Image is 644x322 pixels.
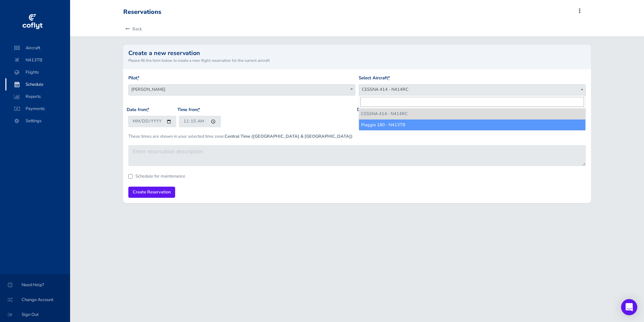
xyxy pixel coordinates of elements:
[12,78,63,90] span: Schedule
[128,57,586,63] small: Please fill the form below to create a new flight reservation for the current aircraft
[128,75,139,82] label: Pilot
[359,84,586,96] span: CESSNA 414 - N414RC
[359,85,585,94] span: CESSNA 414 - N414RC
[128,50,586,56] h2: Create a new reservation
[127,106,149,113] label: Date from
[129,85,355,94] span: Candace Martinez
[128,187,175,198] input: Create Reservation
[123,8,161,16] div: Reservations
[147,107,149,113] abbr: required
[198,107,200,113] abbr: required
[388,75,390,81] abbr: required
[128,133,586,140] p: These times are shown in your selected time zone:
[128,84,355,96] span: Candace Martinez
[12,103,63,115] span: Payments
[621,299,637,315] div: Open Intercom Messenger
[178,106,200,113] label: Time from
[8,279,62,291] span: Need Help?
[357,106,374,113] label: Date to
[12,115,63,127] span: Settings
[225,133,353,139] b: Central Time ([GEOGRAPHIC_DATA] & [GEOGRAPHIC_DATA])
[8,294,62,306] span: Change Account
[359,108,585,119] li: CESSNA 414 - N414RC
[12,90,63,103] span: Reports
[12,42,63,54] span: Aircraft
[359,75,390,82] label: Select Aircraft
[135,174,185,179] label: Schedule for maintenance
[12,54,63,66] span: N413TB
[8,308,62,321] span: Sign Out
[12,66,63,78] span: Flights
[21,12,43,32] img: coflyt logo
[123,22,142,36] a: Back
[359,119,585,130] li: Piaggio 180 - N413TB
[137,75,139,81] abbr: required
